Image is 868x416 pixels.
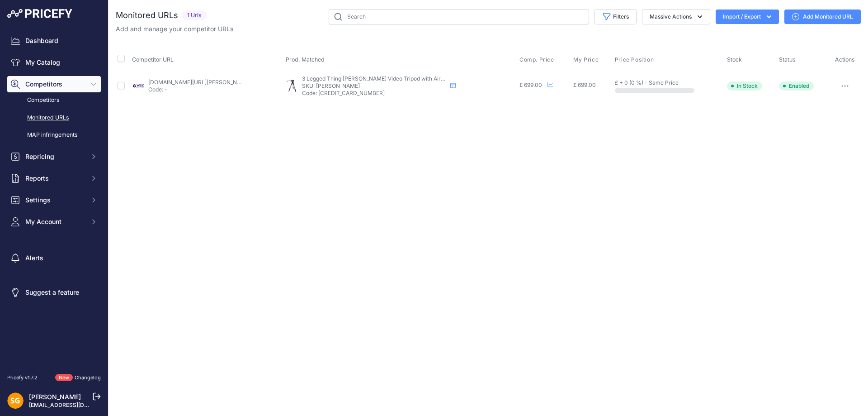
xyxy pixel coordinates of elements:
a: Alerts [7,250,101,266]
a: Changelog [75,374,101,381]
button: My Account [7,214,101,230]
span: My Account [25,217,85,226]
span: £ 699.00 [519,81,542,88]
span: Comp. Price [519,56,554,63]
button: Reports [7,170,101,186]
span: Repricing [25,152,85,161]
button: Repricing [7,148,101,165]
button: Competitors [7,76,101,92]
h2: Monitored URLs [116,9,178,22]
button: My Price [573,56,600,63]
span: Settings [25,196,85,205]
span: In Stock [727,81,762,91]
span: £ + 0 (0 %) - Same Price [615,79,679,86]
a: MAP infringements [7,127,101,143]
div: Pricefy v1.7.2 [7,374,38,382]
button: Price Position [615,56,656,63]
span: Stock [727,56,742,63]
button: Comp. Price [519,56,556,63]
a: [PERSON_NAME] [29,393,81,401]
a: Add Monitored URL [784,10,861,24]
p: Code: - [148,86,242,93]
a: Monitored URLs [7,110,101,126]
span: New [55,374,73,382]
p: SKU: [PERSON_NAME] [302,82,447,90]
p: Code: [CREDIT_CARD_NUMBER] [302,90,447,97]
a: Dashboard [7,33,101,49]
button: Import / Export [716,10,779,24]
nav: Sidebar [7,33,101,363]
p: Add and manage your competitor URLs [116,24,233,33]
button: Massive Actions [642,9,710,24]
span: Reports [25,174,85,183]
span: Enabled [779,81,814,91]
button: Settings [7,192,101,208]
a: My Catalog [7,54,101,71]
span: Price Position [615,56,654,63]
span: Competitors [25,80,85,89]
span: Actions [835,56,855,63]
span: Competitor URL [132,56,174,63]
span: Status [779,56,796,63]
span: 3 Legged Thing [PERSON_NAME] Video Tripod with AirHed Cine-V - Darkness [302,75,500,82]
img: Pricefy Logo [7,9,72,18]
span: £ 699.00 [573,81,596,88]
a: [EMAIL_ADDRESS][DOMAIN_NAME] [29,402,123,408]
button: Filters [594,9,637,24]
span: 1 Urls [182,10,207,21]
a: Competitors [7,92,101,108]
a: [DOMAIN_NAME][URL][PERSON_NAME] [148,79,250,86]
span: My Price [573,56,599,63]
a: Suggest a feature [7,284,101,301]
input: Search [329,9,589,24]
span: Prod. Matched [286,56,325,63]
